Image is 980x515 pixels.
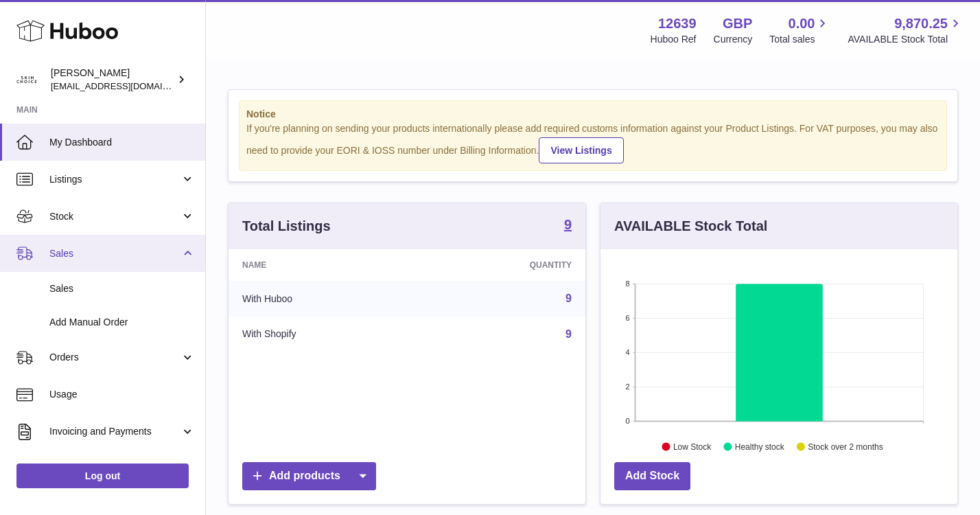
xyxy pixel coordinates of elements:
td: With Huboo [229,281,421,317]
text: Healthy stock [735,442,785,451]
strong: GBP [723,14,752,33]
a: 9,870.25 AVAILABLE Stock Total [848,14,964,46]
span: 0.00 [789,14,815,33]
a: Log out [16,463,189,488]
span: Usage [49,388,195,401]
div: Huboo Ref [651,33,697,46]
h3: AVAILABLE Stock Total [614,217,767,236]
span: Sales [49,247,180,260]
a: 9 [564,218,572,234]
span: Add Manual Order [49,316,195,329]
div: If you're planning on sending your products internationally please add required customs informati... [246,122,940,163]
th: Name [229,249,421,281]
span: Stock [49,210,180,223]
td: With Shopify [229,317,421,352]
img: admin@skinchoice.com [16,69,37,90]
text: 4 [625,348,629,356]
span: Orders [49,351,180,364]
span: Listings [49,173,180,186]
span: Invoicing and Payments [49,425,180,438]
span: Sales [49,282,195,295]
strong: 12639 [658,14,697,33]
span: My Dashboard [49,136,195,149]
h3: Total Listings [242,217,331,236]
text: 6 [625,314,629,322]
a: 9 [565,328,572,340]
strong: Notice [246,108,940,121]
a: Add Stock [614,462,690,490]
a: 0.00 Total sales [769,14,830,46]
strong: 9 [564,218,572,231]
span: AVAILABLE Stock Total [848,33,964,46]
a: Add products [242,462,376,490]
text: 2 [625,382,629,391]
span: Total sales [769,33,830,46]
th: Quantity [421,249,585,281]
text: Stock over 2 months [808,442,883,451]
span: [EMAIL_ADDRESS][DOMAIN_NAME] [51,80,202,91]
div: [PERSON_NAME] [51,67,174,93]
text: 0 [625,417,629,425]
text: 8 [625,279,629,288]
span: 9,870.25 [894,14,948,33]
a: View Listings [539,137,623,163]
text: Low Stock [673,442,712,451]
a: 9 [565,293,572,304]
div: Currency [714,33,753,46]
